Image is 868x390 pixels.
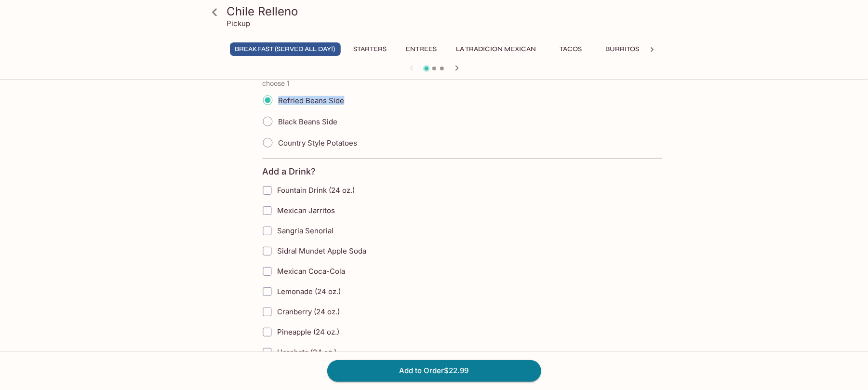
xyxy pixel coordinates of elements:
button: Add to Order$22.99 [327,360,541,381]
span: Cranberry (24 oz.) [277,307,340,316]
button: Burritos [601,42,645,56]
button: La Tradicion Mexican [451,42,542,56]
span: Pineapple (24 oz.) [277,327,339,336]
button: Starters [348,42,392,56]
span: Sidral Mundet Apple Soda [277,246,366,256]
span: Black Beans Side [278,117,337,126]
span: Mexican Coca-Cola [277,267,345,276]
span: Lemonade (24 oz.) [277,287,341,296]
span: Refried Beans Side [278,96,344,105]
button: Tacos [549,42,593,56]
button: Entrees [400,42,443,56]
span: Sangria Senorial [277,226,334,235]
span: Mexican Jarritos [277,206,335,215]
button: Breakfast (Served ALL DAY!) [230,42,341,56]
p: choose 1 [262,80,704,87]
span: Horchata (24 oz.) [277,348,336,357]
p: Pickup [227,19,251,28]
h3: Chile Relleno [227,4,658,19]
span: Country Style Potatoes [278,138,357,148]
span: Fountain Drink (24 oz.) [277,186,355,195]
h4: Add a Drink? [262,166,316,177]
